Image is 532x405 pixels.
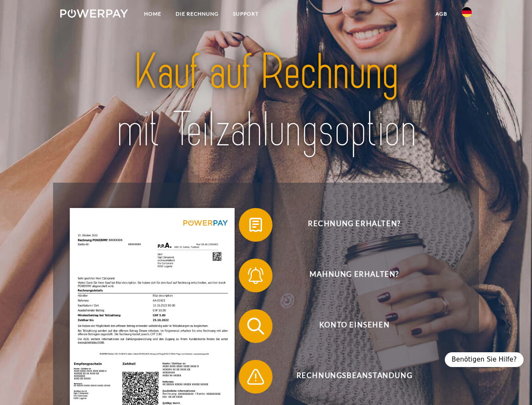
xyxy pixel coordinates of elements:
img: de [462,7,472,17]
a: Home [137,6,168,22]
img: qb_bell.svg [245,265,266,286]
div: Benötigen Sie Hilfe? [445,352,524,367]
img: title-powerpay_de.svg [80,40,452,162]
button: Mahnung erhalten? [239,259,458,292]
a: agb [428,6,454,22]
a: DIE RECHNUNG [168,6,226,22]
img: qb_bill.svg [245,214,266,235]
button: Rechnungsbeanstandung [239,360,458,394]
span: Konto einsehen [251,309,457,343]
img: logo-powerpay-white.svg [60,9,128,18]
span: Mahnung erhalten? [251,259,457,292]
img: qb_warning.svg [245,366,266,387]
a: SUPPORT [226,6,266,22]
button: Konto einsehen [239,309,458,343]
button: Rechnung erhalten? [239,208,458,242]
img: qb_search.svg [245,316,266,337]
span: Rechnungsbeanstandung [251,360,457,394]
span: Rechnung erhalten? [251,208,457,242]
